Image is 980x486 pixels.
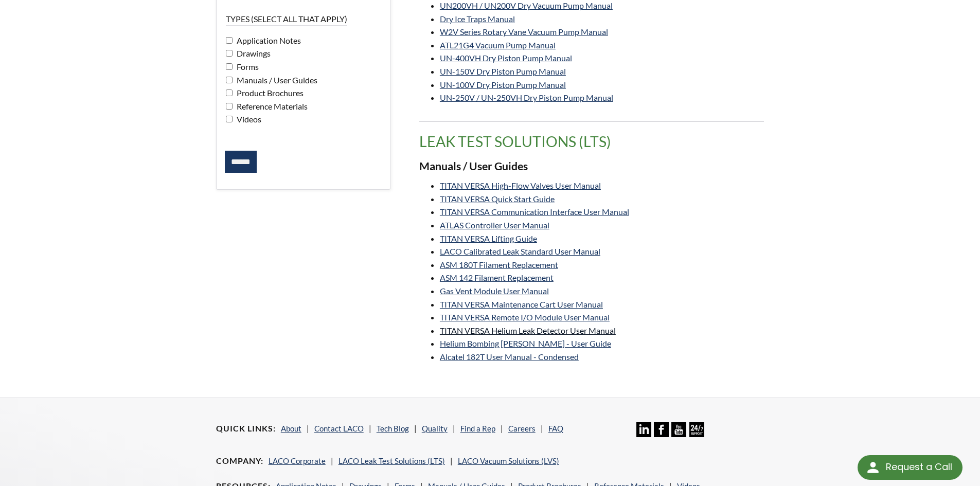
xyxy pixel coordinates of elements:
span: Videos [234,114,261,124]
a: About [281,424,301,433]
span: Manuals / User Guides [234,75,317,85]
span: translation missing: en.product_groups.Leak Test Solutions (LTS) [419,133,611,150]
h3: Manuals / User Guides [419,159,764,174]
a: ATL21G4 Vacuum Pump Manual [440,40,556,50]
a: LACO Calibrated Leak Standard User Manual [440,246,600,256]
input: Reference Materials [226,103,233,110]
a: Find a Rep [460,424,495,433]
a: UN-400VH Dry Piston Pump Manual [440,53,572,63]
a: Quality [422,424,448,433]
a: Careers [508,424,536,433]
a: Contact LACO [314,424,364,433]
a: TITAN VERSA Communication Interface User Manual [440,207,629,217]
span: Forms [234,62,259,71]
input: Manuals / User Guides [226,77,233,83]
a: UN-250V / UN-250VH Dry Piston Pump Manual [440,93,613,102]
span: Drawings [234,48,271,58]
input: Product Brochures [226,89,233,96]
img: 24/7 Support Icon [689,422,704,437]
a: Gas Vent Module User Manual [440,286,549,296]
span: Product Brochures [234,88,304,98]
div: Request a Call [858,455,963,480]
a: TITAN VERSA Lifting Guide [440,233,537,243]
h4: Quick Links [216,423,276,434]
a: TITAN VERSA Remote I/O Module User Manual [440,312,610,322]
a: UN-150V Dry Piston Pump Manual [440,66,566,76]
a: UN-100V Dry Piston Pump Manual [440,80,566,89]
a: ASM 180T Filament Replacement [440,260,558,269]
div: Request a Call [886,455,952,479]
a: LACO Corporate [269,456,326,465]
a: Dry Ice Traps Manual [440,14,515,24]
input: Application Notes [226,37,233,44]
a: 24/7 Support [689,429,704,439]
a: ATLAS Controller User Manual [440,220,549,230]
input: Forms [226,63,233,70]
a: FAQ [548,424,563,433]
a: TITAN VERSA High-Flow Valves User Manual [440,181,601,190]
span: Reference Materials [234,101,308,111]
a: TITAN VERSA Maintenance Cart User Manual [440,299,603,309]
a: LACO Vacuum Solutions (LVS) [458,456,559,465]
input: Drawings [226,50,233,57]
a: Alcatel 182T User Manual - Condensed [440,352,579,362]
h4: Company [216,456,263,466]
span: Application Notes [234,35,301,45]
a: TITAN VERSA Quick Start Guide [440,194,555,204]
a: LACO Leak Test Solutions (LTS) [338,456,445,465]
a: ASM 142 Filament Replacement [440,273,554,282]
a: UN200VH / UN200V Dry Vacuum Pump Manual [440,1,613,10]
legend: Types (select all that apply) [226,13,347,25]
img: round button [865,459,881,476]
a: W2V Series Rotary Vane Vacuum Pump Manual [440,27,608,37]
a: Helium Bombing [PERSON_NAME] - User Guide [440,338,611,348]
a: Tech Blog [377,424,409,433]
a: TITAN VERSA Helium Leak Detector User Manual [440,326,616,335]
input: Videos [226,116,233,122]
